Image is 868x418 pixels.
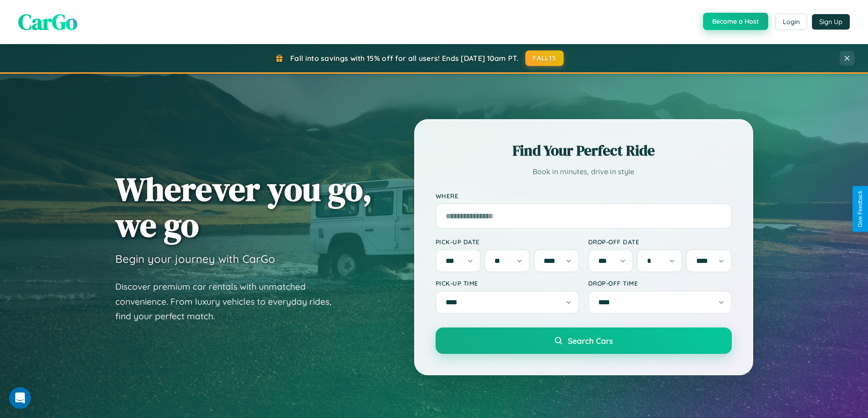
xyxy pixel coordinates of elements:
h2: Find Your Perfect Ride [436,141,732,161]
button: Login [775,14,807,30]
button: Sign Up [812,14,850,30]
span: Fall into savings with 15% off for all users! Ends [DATE] 10am PT. [290,54,519,63]
h3: Begin your journey with CarGo [115,252,275,266]
label: Pick-up Date [436,238,579,246]
p: Discover premium car rentals with unmatched convenience. From luxury vehicles to everyday rides, ... [115,279,343,324]
p: Book in minutes, drive in style [436,165,732,178]
label: Drop-off Time [588,279,732,287]
label: Pick-up Time [436,279,579,287]
button: FALL15 [525,50,564,66]
span: CarGo [18,7,77,37]
iframe: Intercom live chat [9,387,31,409]
span: Search Cars [568,336,613,346]
button: Search Cars [436,327,732,354]
button: Become a Host [703,13,768,30]
h1: Wherever you go, we go [115,171,372,243]
div: Give Feedback [857,191,863,227]
label: Where [436,192,732,200]
label: Drop-off Date [588,238,732,246]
